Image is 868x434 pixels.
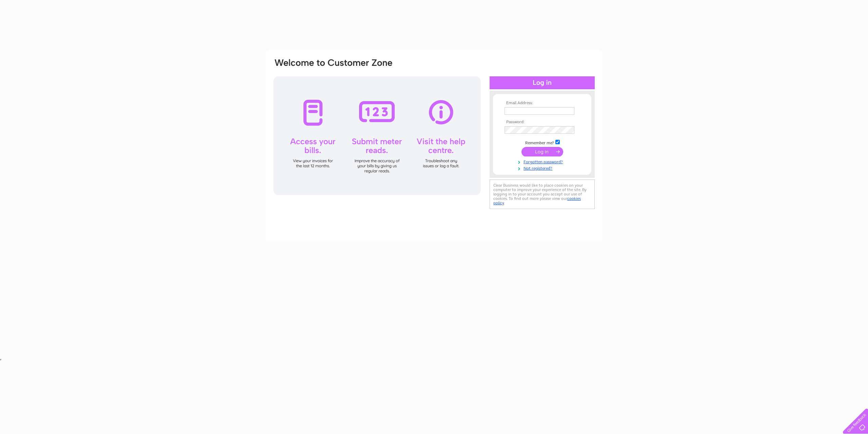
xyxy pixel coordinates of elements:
a: Forgotten password? [505,158,581,165]
th: Email Address: [503,101,581,106]
th: Password: [503,120,581,125]
td: Remember me? [503,139,581,146]
a: cookies policy [493,196,581,205]
a: Not registered? [505,165,581,171]
div: Clear Business would like to place cookies on your computer to improve your experience of the sit... [490,180,595,209]
input: Submit [521,147,563,156]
